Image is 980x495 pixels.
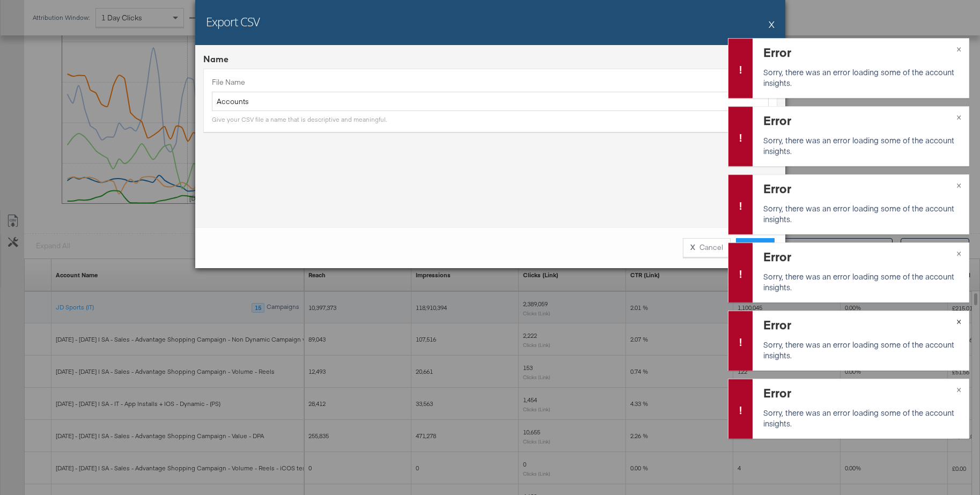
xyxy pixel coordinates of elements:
p: Sorry, there was an error loading some of the account insights. [763,271,955,292]
button: × [949,175,969,194]
strong: X [690,242,695,253]
span: × [956,110,961,122]
button: × [949,379,969,398]
div: Error [763,248,955,265]
span: × [956,314,961,327]
p: Sorry, there was an error loading some of the account insights. [763,339,955,360]
div: Error [763,180,955,197]
div: Give your CSV file a name that is descriptive and meaningful. [212,115,387,124]
p: Sorry, there was an error loading some of the account insights. [763,67,955,88]
button: × [949,243,969,262]
button: X [769,13,775,35]
span: × [956,178,961,190]
span: × [956,246,961,258]
div: Error [763,112,955,129]
label: File Name [212,77,769,87]
span: × [956,42,961,54]
p: Sorry, there was an error loading some of the account insights. [763,203,955,224]
button: × [949,311,969,330]
p: Sorry, there was an error loading some of the account insights. [763,135,955,156]
button: × [949,107,969,126]
span: × [956,382,961,395]
div: Error [763,385,955,401]
p: Sorry, there was an error loading some of the account insights. [763,407,955,428]
button: XCancel [683,238,731,257]
div: Error [763,44,955,61]
div: Name [203,53,777,65]
div: Error [763,316,955,333]
button: × [949,39,969,58]
h2: Export CSV [206,13,260,29]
